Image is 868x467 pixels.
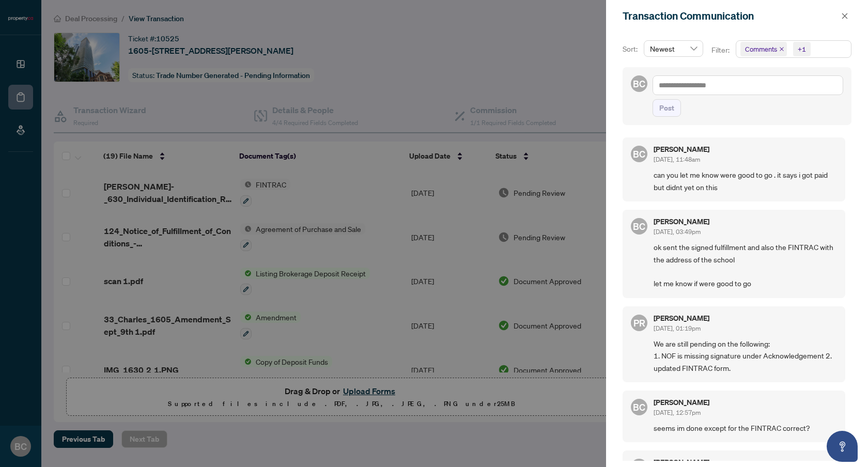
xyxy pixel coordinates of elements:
[779,46,784,52] span: close
[654,218,709,225] h5: [PERSON_NAME]
[654,169,837,193] span: can you let me know were good to go . it says i got paid but didnt yet on this
[827,431,858,462] button: Open asap
[633,400,645,414] span: BC
[740,42,787,56] span: Comments
[654,155,700,163] span: [DATE], 11:48am
[711,44,731,56] p: Filter:
[654,324,701,332] span: [DATE], 01:19pm
[654,315,709,322] h5: [PERSON_NAME]
[653,99,681,117] button: Post
[654,409,701,416] span: [DATE], 12:57pm
[654,241,837,290] span: ok sent the signed fulfillment and also the FINTRAC with the address of the school let me know if...
[745,44,777,54] span: Comments
[650,41,697,56] span: Newest
[633,76,645,91] span: BC
[654,338,837,374] span: We are still pending on the following: 1. NOF is missing signature under Acknowledgement 2. updat...
[798,44,806,54] div: +1
[623,8,838,24] div: Transaction Communication
[623,43,640,55] p: Sort:
[841,12,848,20] span: close
[654,399,709,406] h5: [PERSON_NAME]
[633,219,645,233] span: BC
[654,228,701,236] span: [DATE], 03:49pm
[654,459,709,466] h5: [PERSON_NAME]
[654,422,837,434] span: seems im done except for the FINTRAC correct?
[633,147,645,161] span: BC
[633,316,645,330] span: PR
[654,146,709,153] h5: [PERSON_NAME]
